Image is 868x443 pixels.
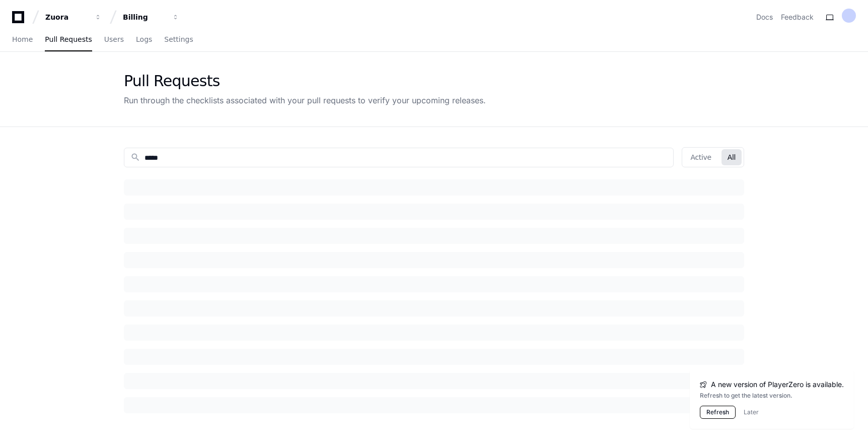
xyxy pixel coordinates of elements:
[744,408,759,416] button: Later
[119,8,183,26] button: Billing
[124,72,486,90] div: Pull Requests
[45,12,89,22] div: Zuora
[104,28,124,51] a: Users
[684,149,717,165] button: Active
[130,152,140,162] mat-icon: search
[104,36,124,42] span: Users
[41,8,106,26] button: Zuora
[781,12,814,22] button: Feedback
[136,36,152,42] span: Logs
[164,36,193,42] span: Settings
[12,36,33,42] span: Home
[12,28,33,51] a: Home
[700,406,736,419] button: Refresh
[124,94,486,106] div: Run through the checklists associated with your pull requests to verify your upcoming releases.
[164,28,193,51] a: Settings
[756,12,773,22] a: Docs
[45,36,92,42] span: Pull Requests
[711,379,844,390] span: A new version of PlayerZero is available.
[700,392,844,400] div: Refresh to get the latest version.
[45,28,92,51] a: Pull Requests
[123,12,166,22] div: Billing
[721,149,742,165] button: All
[136,28,152,51] a: Logs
